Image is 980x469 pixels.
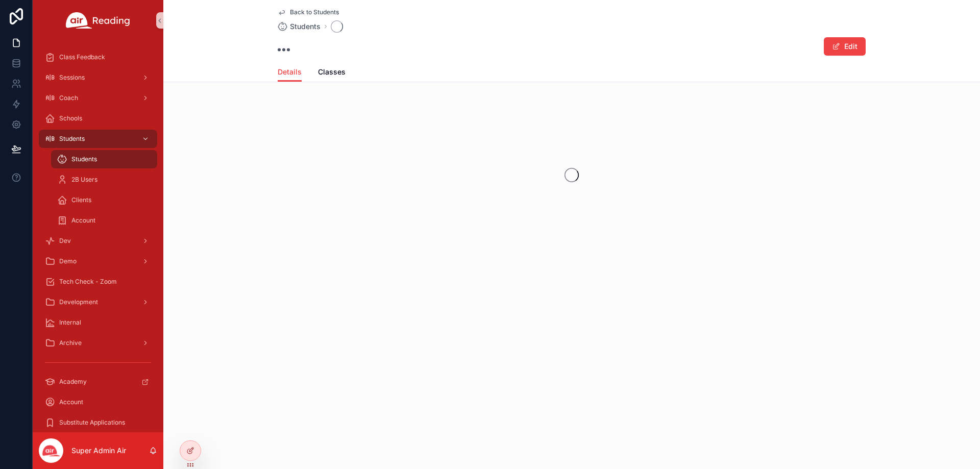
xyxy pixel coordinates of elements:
[278,67,302,77] span: Details
[59,298,98,306] span: Development
[71,176,97,184] span: 2B Users
[59,135,85,143] span: Students
[33,41,163,432] div: scrollable content
[39,130,157,148] a: Students
[51,211,157,230] a: Account
[59,318,81,327] span: Internal
[39,313,157,332] a: Internal
[39,252,157,270] a: Demo
[59,378,87,386] span: Academy
[51,150,157,168] a: Students
[59,114,82,122] span: Schools
[39,393,157,411] a: Account
[51,170,157,189] a: 2B Users
[39,232,157,250] a: Dev
[278,21,321,32] a: Students
[290,21,321,32] span: Students
[59,339,82,347] span: Archive
[51,191,157,209] a: Clients
[39,89,157,107] a: Coach
[71,196,91,204] span: Clients
[59,398,83,406] span: Account
[71,216,95,225] span: Account
[59,73,85,82] span: Sessions
[39,334,157,352] a: Archive
[278,8,339,16] a: Back to Students
[59,418,125,427] span: Substitute Applications
[59,278,117,286] span: Tech Check - Zoom
[39,48,157,66] a: Class Feedback
[39,109,157,128] a: Schools
[39,373,157,391] a: Academy
[39,273,157,291] a: Tech Check - Zoom
[59,237,71,245] span: Dev
[59,53,105,61] span: Class Feedback
[318,63,346,83] a: Classes
[39,68,157,87] a: Sessions
[39,413,157,432] a: Substitute Applications
[318,67,346,77] span: Classes
[824,37,866,56] button: Edit
[39,293,157,311] a: Development
[278,63,302,82] a: Details
[71,446,126,456] p: Super Admin Air
[290,8,339,16] span: Back to Students
[71,155,97,163] span: Students
[59,94,78,102] span: Coach
[66,12,130,29] img: App logo
[59,257,77,265] span: Demo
